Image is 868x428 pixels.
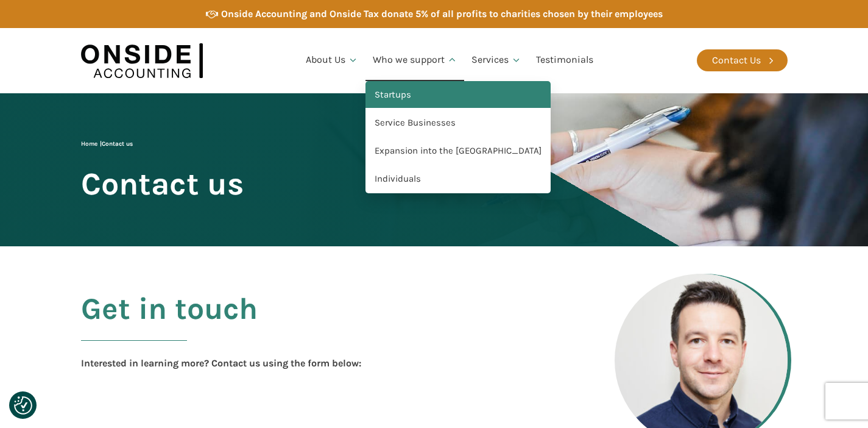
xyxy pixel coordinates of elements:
a: Contact Us [697,49,788,71]
a: Service Businesses [365,109,551,137]
img: Revisit consent button [14,396,32,415]
a: Testimonials [529,40,601,81]
h2: Get in touch [81,292,258,355]
a: Expansion into the [GEOGRAPHIC_DATA] [365,137,551,165]
div: Onside Accounting and Onside Tax donate 5% of all profits to charities chosen by their employees [221,6,663,22]
a: Individuals [365,165,551,193]
a: Startups [365,81,551,109]
div: Contact Us [712,52,761,68]
span: Contact us [81,167,244,201]
span: Contact us [102,140,133,148]
a: About Us [298,40,365,81]
span: | [81,140,133,148]
button: Consent Preferences [14,396,32,415]
a: Who we support [365,40,465,81]
a: Services [464,40,529,81]
a: Home [81,140,97,148]
img: Onside Accounting [81,37,203,84]
div: Interested in learning more? Contact us using the form below: [81,355,361,371]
